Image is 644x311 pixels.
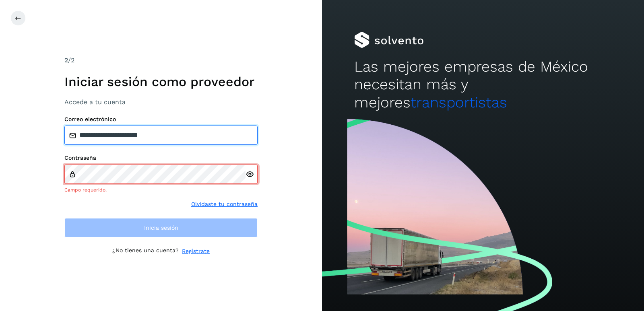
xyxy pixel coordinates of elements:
[64,186,258,194] div: Campo requerido.
[64,56,68,64] span: 2
[64,218,258,237] button: Inicia sesión
[144,225,178,231] span: Inicia sesión
[112,247,179,255] p: ¿No tienes una cuenta?
[64,98,258,106] h3: Accede a tu cuenta
[64,74,258,89] h1: Iniciar sesión como proveedor
[354,58,612,111] h2: Las mejores empresas de México necesitan más y mejores
[191,200,258,208] a: Olvidaste tu contraseña
[64,154,258,161] label: Contraseña
[182,247,210,255] a: Regístrate
[64,56,258,65] div: /2
[411,94,507,111] span: transportistas
[64,116,258,123] label: Correo electrónico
